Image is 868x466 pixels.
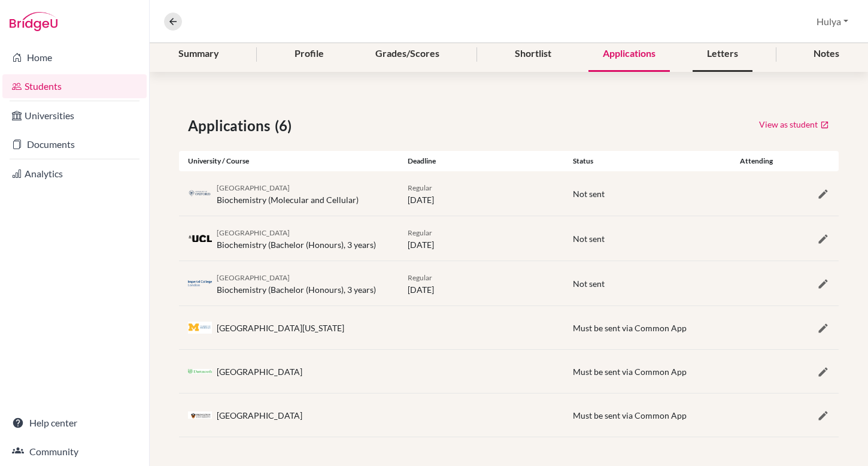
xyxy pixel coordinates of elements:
span: [GEOGRAPHIC_DATA] [217,183,290,192]
div: Summary [164,37,233,72]
span: Not sent [573,279,605,289]
div: Letters [693,37,752,72]
img: us_pri_gyvyi63o.png [188,411,212,419]
a: View as student [758,115,830,134]
img: gb_o33_zjrfqzea.png [188,189,212,198]
img: us_dar_yaitrjbh.jpeg [188,369,212,374]
div: [DATE] [399,271,564,296]
img: gb_u80_k_0s28jx.png [188,235,212,241]
div: Deadline [399,156,564,167]
a: Home [2,46,147,69]
div: Status [564,156,729,167]
div: [DATE] [399,181,564,206]
span: Applications [188,115,275,137]
span: Must be sent via Common App [573,367,687,377]
img: us_umi_m_7di3pp.jpeg [188,322,212,334]
div: [DATE] [399,226,564,251]
a: Students [2,74,147,98]
a: Universities [2,104,147,128]
div: Biochemistry (Bachelor (Honours), 3 years) [217,226,376,251]
span: [GEOGRAPHIC_DATA] [217,273,290,282]
div: University / Course [179,156,399,167]
img: Bridge-U [10,12,57,31]
div: [GEOGRAPHIC_DATA][US_STATE] [217,322,344,334]
span: Regular [408,183,432,192]
span: (6) [275,115,296,137]
div: Attending [729,156,784,167]
a: Help center [2,411,147,435]
div: [GEOGRAPHIC_DATA] [217,365,302,378]
a: Community [2,440,147,464]
div: Grades/Scores [361,37,454,72]
a: Documents [2,132,147,156]
span: Not sent [573,189,605,199]
span: Not sent [573,234,605,244]
div: [GEOGRAPHIC_DATA] [217,409,302,422]
div: Biochemistry (Bachelor (Honours), 3 years) [217,271,376,296]
span: Must be sent via Common App [573,323,687,333]
button: Hulya [811,10,854,33]
span: Regular [408,273,432,282]
span: [GEOGRAPHIC_DATA] [217,228,290,237]
div: Biochemistry (Molecular and Cellular) [217,181,359,206]
div: Notes [799,37,854,72]
span: Must be sent via Common App [573,410,687,420]
a: Analytics [2,162,147,186]
div: Profile [280,37,338,72]
div: Shortlist [500,37,566,72]
span: Regular [408,228,432,237]
div: Applications [588,37,670,72]
img: gb_i50_39g5eeto.png [188,279,212,288]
